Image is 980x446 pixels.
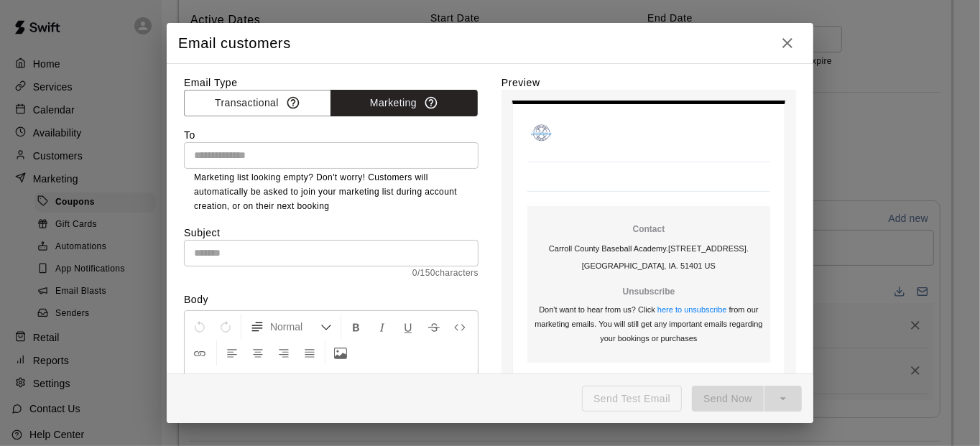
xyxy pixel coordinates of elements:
[188,340,212,366] button: Insert Link
[244,314,338,340] button: Formatting Options
[692,386,802,412] div: split button
[533,302,764,345] p: Don't want to hear from us? Click from our marketing emails. You will still get any important ema...
[533,240,764,274] p: Carroll County Baseball Academy . [STREET_ADDRESS]. [GEOGRAPHIC_DATA], IA. 51401 US
[194,171,468,214] p: Marketing list looking empty? Don't worry! Customers will automatically be asked to join your mar...
[213,314,238,340] button: Redo
[370,314,394,340] button: Format Italics
[330,90,478,116] button: Marketing
[657,305,727,314] a: here to unsubscribe
[184,266,479,281] span: 0 / 150 characters
[533,286,764,298] p: Unsubscribe
[396,314,420,340] button: Format Underline
[184,128,195,142] label: To
[272,340,296,366] button: Right Align
[184,292,479,307] label: Body
[184,75,479,90] label: Email Type
[184,90,331,116] button: Transactional
[422,314,446,340] button: Format Strikethrough
[533,223,764,236] p: Contact
[527,119,556,147] img: Carroll County Baseball Academy
[448,314,472,340] button: Insert Code
[297,340,322,366] button: Justify Align
[220,340,244,366] button: Left Align
[344,314,369,340] button: Format Bold
[188,314,212,340] button: Undo
[328,340,353,366] button: Upload Image
[501,75,796,90] label: Preview
[184,226,479,240] label: Subject
[246,340,270,366] button: Center Align
[178,34,291,53] h5: Email customers
[270,320,320,334] span: Normal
